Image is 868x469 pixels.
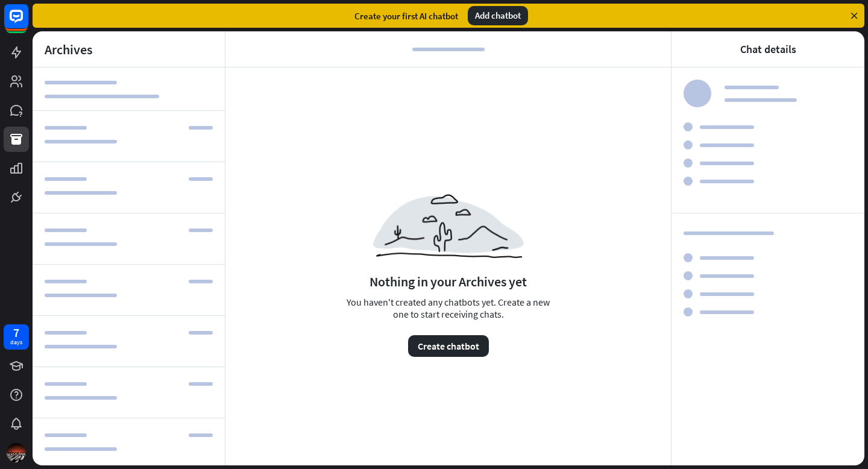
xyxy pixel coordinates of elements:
div: Create your first AI chatbot [354,10,458,22]
div: 7 [13,327,19,338]
a: 7 days [4,324,29,350]
div: Add chatbot [468,6,528,25]
button: Create chatbot [408,335,489,357]
div: days [10,338,22,347]
button: Open LiveChat chat widget [10,5,46,41]
div: Nothing in your Archives yet [370,273,527,290]
div: Archives [45,41,92,58]
div: Chat details [740,42,796,56]
div: You haven't created any chatbots yet. Create a new one to start receiving chats. [343,296,554,357]
img: ae424f8a3b67452448e4.png [373,194,524,258]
